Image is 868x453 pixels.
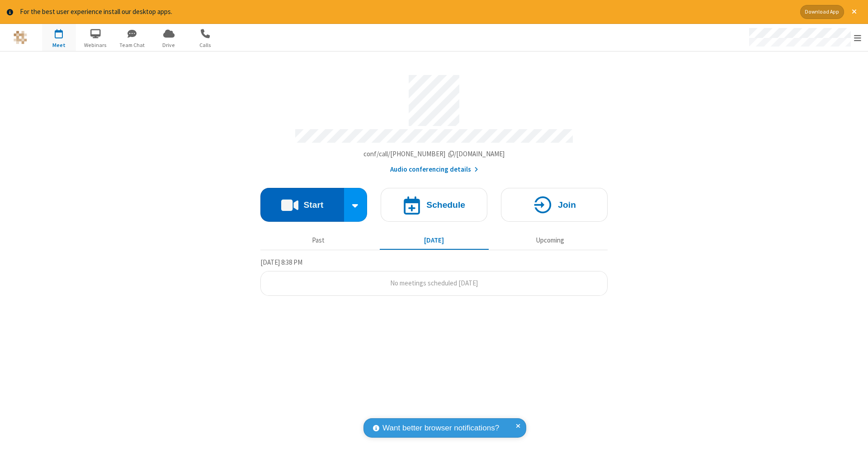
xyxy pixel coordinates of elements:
button: Schedule [381,188,487,222]
span: Calls [189,41,222,49]
button: Copy my meeting room linkCopy my meeting room link [363,149,505,159]
button: Start [260,188,344,222]
span: Want better browser notifications? [382,422,499,434]
span: Team Chat [115,41,149,49]
button: Logo [3,24,37,51]
h4: Join [558,201,576,209]
span: Copy my meeting room link [363,149,505,158]
div: Start conference options [344,188,368,222]
button: Past [264,232,373,249]
span: [DATE] 8:38 PM [260,258,302,266]
h4: Start [303,201,323,209]
button: Download App [800,5,844,19]
button: [DATE] [380,232,489,249]
section: Account details [260,68,608,174]
section: Today's Meetings [260,257,608,296]
img: QA Selenium DO NOT DELETE OR CHANGE [14,31,27,44]
span: Webinars [79,41,113,49]
button: Audio conferencing details [390,164,478,175]
button: Close alert [847,5,861,19]
button: Upcoming [495,232,604,249]
div: Open menu [741,24,868,51]
span: Drive [152,41,186,49]
span: Meet [42,41,76,49]
div: For the best user experience install our desktop apps. [20,7,793,17]
span: No meetings scheduled [DATE] [390,279,478,287]
h4: Schedule [426,201,465,209]
button: Join [501,188,608,222]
